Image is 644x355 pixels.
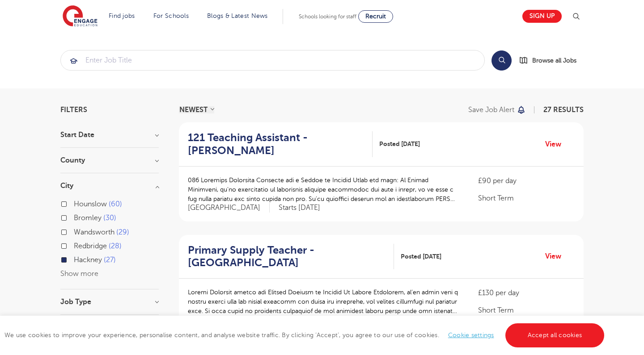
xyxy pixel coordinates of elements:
[103,214,116,222] span: 30
[74,214,80,220] input: Bromley 30
[116,228,129,236] span: 29
[60,50,485,71] div: Submit
[4,332,606,338] span: We use cookies to improve your experience, personalise content, and analyse website traffic. By c...
[74,228,114,236] span: Wandsworth
[478,288,575,298] p: £130 per day
[468,106,514,113] p: Save job alert
[60,106,87,113] span: Filters
[478,305,575,316] p: Short Term
[74,242,107,250] span: Redbridge
[365,13,386,20] span: Recruit
[188,244,394,270] a: Primary Supply Teacher - [GEOGRAPHIC_DATA]
[299,13,356,20] span: Schools looking for staff
[522,10,562,23] a: Sign up
[74,256,102,264] span: Hackney
[74,200,80,206] input: Hounslow 60
[74,228,80,234] input: Wandsworth 29
[448,332,494,338] a: Cookie settings
[60,182,159,189] h3: City
[60,270,98,278] button: Show more
[109,242,122,250] span: 28
[379,139,420,149] span: Posted [DATE]
[63,5,97,28] img: Engage Education
[74,214,102,222] span: Bromley
[188,175,460,204] p: 086 Loremips Dolorsita Consecte adi e Seddoe te Incidid Utlab etd magn: Al Enimad Minimveni, qu’n...
[60,131,159,138] h3: Start Date
[505,323,605,347] a: Accept all cookies
[188,288,460,316] p: Loremi Dolorsit ametco adi Elitsed Doeiusm te Incidid Ut Labore Etdolorem, al’en admin veni q nos...
[532,55,576,66] span: Browse all Jobs
[358,10,393,23] a: Recruit
[545,138,568,150] a: View
[153,13,189,19] a: For Schools
[60,157,159,164] h3: County
[61,50,484,70] input: Submit
[543,106,584,114] span: 27 RESULTS
[519,55,584,66] a: Browse all Jobs
[74,242,80,248] input: Redbridge 28
[545,251,568,262] a: View
[188,244,387,270] h2: Primary Supply Teacher - [GEOGRAPHIC_DATA]
[109,200,122,208] span: 60
[279,203,320,213] p: Starts [DATE]
[109,13,135,19] a: Find jobs
[468,106,526,113] button: Save job alert
[188,131,365,157] h2: 121 Teaching Assistant - [PERSON_NAME]
[188,131,373,157] a: 121 Teaching Assistant - [PERSON_NAME]
[207,13,268,19] a: Blogs & Latest News
[401,252,441,261] span: Posted [DATE]
[478,175,575,186] p: £90 per day
[74,256,80,262] input: Hackney 27
[491,50,512,71] button: Search
[104,256,116,264] span: 27
[188,203,270,213] span: [GEOGRAPHIC_DATA]
[478,193,575,204] p: Short Term
[74,200,107,208] span: Hounslow
[60,298,159,305] h3: Job Type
